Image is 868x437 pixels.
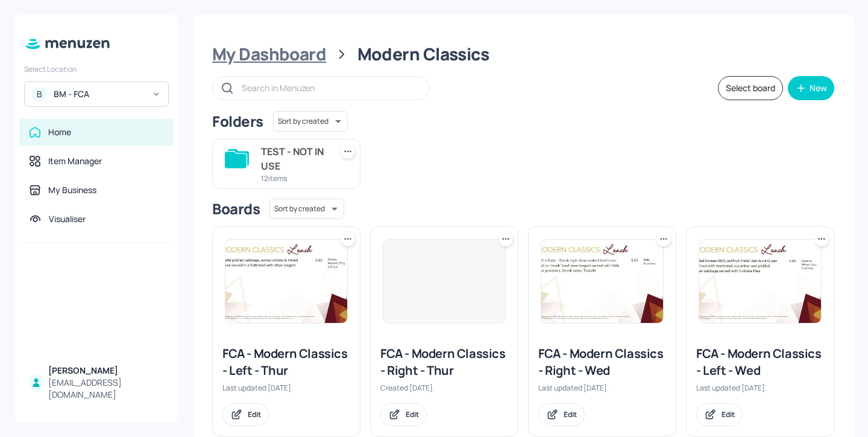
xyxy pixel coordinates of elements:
div: Item Manager [48,155,102,167]
div: Boards [212,199,260,218]
button: New [788,76,834,100]
div: Select Location [24,64,169,74]
div: BM - FCA [54,88,145,100]
div: Edit [248,409,261,419]
div: Edit [564,409,577,419]
button: Select board [718,76,783,100]
div: FCA - Modern Classics - Right - Wed [538,345,666,379]
img: 2025-09-10-1757490799585h23b2gc2iym.jpeg [699,240,821,323]
div: Sort by created [273,109,348,133]
div: New [810,84,827,92]
div: [EMAIL_ADDRESS][DOMAIN_NAME] [48,377,164,401]
input: Search in Menuzen [242,79,417,97]
div: FCA - Modern Classics - Right - Thur [380,345,508,379]
div: Sort by created [269,197,344,221]
div: Folders [212,112,263,131]
div: Visualiser [49,213,86,225]
div: My Business [48,184,96,196]
img: 2025-02-06-1738841041304dnxrpptdq09.jpeg [225,240,347,323]
div: Created [DATE]. [380,383,508,393]
div: TEST - NOT IN USE [261,144,326,173]
div: Home [48,126,71,138]
div: Last updated [DATE]. [696,383,824,393]
div: Edit [722,409,735,419]
div: 12 items [261,173,326,183]
div: FCA - Modern Classics - Left - Thur [222,345,350,379]
div: B [32,87,46,101]
div: Last updated [DATE]. [538,383,666,393]
div: Last updated [DATE]. [222,383,350,393]
div: Modern Classics [357,43,489,65]
div: My Dashboard [212,43,326,65]
div: FCA - Modern Classics - Left - Wed [696,345,824,379]
div: Edit [406,409,419,419]
div: [PERSON_NAME] [48,365,164,377]
img: 2025-08-27-1756291608407lfmagucyc6k.jpeg [541,240,663,323]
